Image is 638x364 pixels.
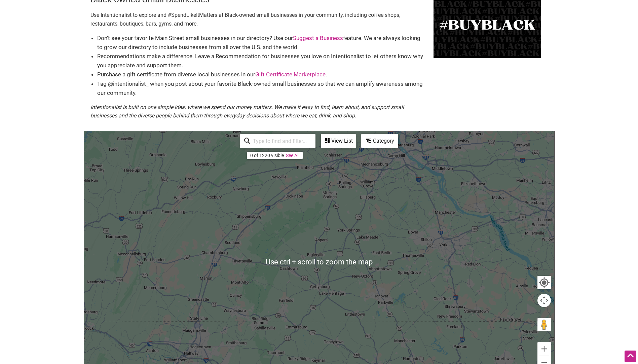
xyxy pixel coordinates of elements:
[250,135,311,148] input: Type to find and filter...
[322,135,355,147] div: View List
[362,135,398,147] div: Category
[90,104,404,119] em: Intentionalist is built on one simple idea: where we spend our money matters. We make it easy to ...
[240,134,315,148] div: Type to search and filter
[255,71,326,78] a: Gift Certificate Marketplace
[97,34,427,52] li: Don’t see your favorite Main Street small businesses in our directory? Use our feature. We are al...
[293,35,343,41] a: Suggest a Business
[286,153,299,158] a: See All
[537,276,551,289] button: Your Location
[250,153,284,158] div: 0 of 1220 visible
[361,134,398,148] div: Filter by category
[321,134,356,148] div: See a list of the visible businesses
[625,351,636,362] div: Scroll Back to Top
[537,318,551,331] button: Drag Pegman onto the map to open Street View
[97,79,427,98] li: Tag @intentionalist_ when you post about your favorite Black-owned small businesses so that we ca...
[97,52,427,70] li: Recommendations make a difference. Leave a Recommendation for businesses you love on Intentionali...
[537,294,551,307] button: Map camera controls
[537,342,551,356] button: Zoom in
[90,11,427,28] p: Use Intentionalist to explore and #SpendLikeItMatters at Black-owned small businesses in your com...
[97,70,427,79] li: Purchase a gift certificate from diverse local businesses in our .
